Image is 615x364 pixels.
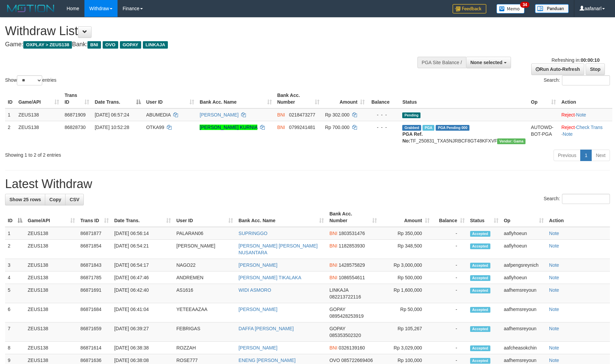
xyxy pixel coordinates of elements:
td: aaflyhoeun [501,271,546,284]
th: Bank Acc. Number: activate to sort column ascending [327,208,379,227]
td: aafhemsreyoun [501,303,546,322]
a: Note [549,358,559,363]
th: Game/API: activate to sort column ascending [25,208,78,227]
span: Copy [49,197,61,202]
a: Reject [561,112,575,118]
a: Reject [561,125,575,130]
span: CSV [70,197,79,202]
td: ZEUS138 [25,259,78,271]
img: MOTION_logo.png [5,3,56,14]
td: 2 [5,240,25,259]
td: - [432,284,467,303]
td: TF_250831_TXA5NJRBCF8GT48KFXVF [400,121,528,147]
th: Action [546,208,610,227]
span: 34 [520,2,529,8]
span: Grabbed [402,125,421,131]
span: Pending [402,112,420,118]
td: - [432,271,467,284]
td: ZEUS138 [25,227,78,240]
span: Copy 0218473277 to clipboard [289,112,315,118]
div: - - - [370,111,397,118]
span: Copy 0326139160 to clipboard [339,345,365,350]
td: 2 [5,121,16,147]
span: BNI [329,231,337,236]
td: ANDREMEN [174,271,236,284]
th: Trans ID: activate to sort column ascending [78,208,111,227]
td: 4 [5,271,25,284]
td: [DATE] 06:39:27 [111,322,174,342]
th: User ID: activate to sort column ascending [174,208,236,227]
span: Copy 0895428253919 to clipboard [329,313,363,319]
span: Copy 085353502320 to clipboard [329,333,361,338]
div: PGA Site Balance / [417,57,466,68]
span: BNI [277,112,285,118]
td: AUTOWD-BOT-PGA [528,121,559,147]
td: 7 [5,322,25,342]
td: AS1616 [174,284,236,303]
span: Accepted [470,288,490,293]
a: Run Auto-Refresh [531,63,584,75]
a: Note [549,287,559,293]
td: - [432,240,467,259]
span: Accepted [470,231,490,237]
a: Stop [586,63,605,75]
td: 6 [5,303,25,322]
a: CSV [65,194,84,205]
b: PGA Ref. No: [402,131,422,144]
span: BNI [329,275,337,280]
td: Rp 1,600,000 [380,284,432,303]
th: Status: activate to sort column ascending [467,208,501,227]
span: GOPAY [120,41,141,49]
th: Game/API: activate to sort column ascending [16,89,62,108]
img: Feedback.jpg [453,4,486,14]
td: Rp 500,000 [380,271,432,284]
td: aafcheasokchin [501,342,546,354]
td: FEBRIGAS [174,322,236,342]
a: Note [576,112,586,118]
a: SUPRINGGO [238,231,267,236]
a: Check Trans [576,125,603,130]
a: Note [563,131,573,137]
a: Note [549,231,559,236]
span: ABUMEDIA [146,112,171,118]
th: User ID: activate to sort column ascending [144,89,197,108]
td: [DATE] 06:41:04 [111,303,174,322]
td: ZEUS138 [16,108,62,121]
a: DAFFA [PERSON_NAME] [238,326,293,331]
label: Search: [544,75,610,85]
td: [DATE] 06:56:14 [111,227,174,240]
input: Search: [562,75,610,85]
td: ROZZAH [174,342,236,354]
th: Date Trans.: activate to sort column descending [92,89,143,108]
span: Rp 302.000 [325,112,349,118]
span: Copy 1428575829 to clipboard [339,262,365,268]
span: Accepted [470,326,490,332]
span: Copy 1803531476 to clipboard [339,231,365,236]
span: OXPLAY > ZEUS138 [23,41,72,49]
span: [DATE] 06:57:24 [95,112,129,118]
td: aaflyhoeun [501,240,546,259]
span: Accepted [470,263,490,268]
td: [DATE] 06:42:40 [111,284,174,303]
td: [DATE] 06:38:38 [111,342,174,354]
a: [PERSON_NAME] [PERSON_NAME] NUSANTARA [238,243,317,255]
th: Action [559,89,612,108]
a: ENENG [PERSON_NAME] [238,358,296,363]
th: Date Trans.: activate to sort column ascending [111,208,174,227]
span: Marked by aafsreyleap [422,125,434,131]
td: Rp 3,000,000 [380,259,432,271]
span: BNI [329,345,337,350]
td: aaflyhoeun [501,227,546,240]
td: - [432,342,467,354]
td: aafhemsreyoun [501,284,546,303]
span: BNI [329,262,337,268]
td: Rp 105,267 [380,322,432,342]
td: Rp 350,000 [380,227,432,240]
td: PALARAN06 [174,227,236,240]
td: ZEUS138 [16,121,62,147]
a: WIDI ASMORO [238,287,271,293]
input: Search: [562,194,610,204]
span: Accepted [470,243,490,249]
span: Vendor URL: https://trx31.1velocity.biz [497,138,526,144]
span: OVO [329,358,340,363]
